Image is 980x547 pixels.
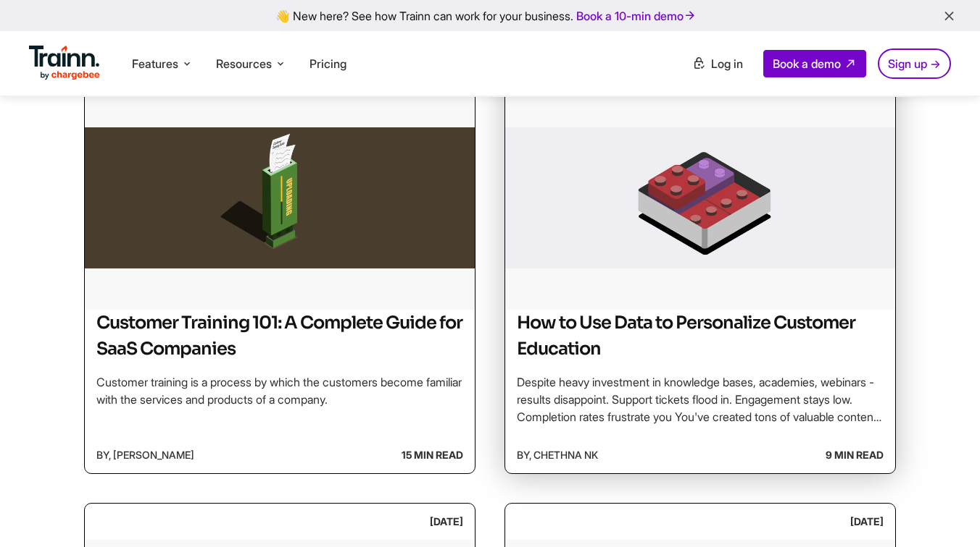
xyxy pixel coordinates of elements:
[711,56,743,71] span: Log in
[878,48,951,79] a: Sign up →
[402,443,463,467] b: 15 min read
[96,373,463,408] p: Customer training is a process by which the customers become familiar with the services and produ...
[773,56,841,71] span: Book a demo
[9,9,971,22] div: 👋 New here? See how Trainn can work for your business.
[216,56,272,72] span: Resources
[826,443,884,467] b: 9 min read
[684,51,752,77] a: Log in
[96,443,194,467] span: by, [PERSON_NAME]
[84,52,476,474] a: [DATE] Customer Training 101: A Complete Guide for SaaS Companies Customer Training 101: A Comple...
[505,89,895,306] img: How to Use Data to Personalize Customer Education
[132,56,178,72] span: Features
[517,373,884,425] p: Despite heavy investment in knowledge bases, academies, webinars - results disappoint. Support ti...
[430,509,463,534] div: [DATE]
[850,509,884,534] div: [DATE]
[310,56,346,71] a: Pricing
[517,310,884,362] h2: How to Use Data to Personalize Customer Education
[85,89,475,306] img: Customer Training 101: A Complete Guide for SaaS Companies
[517,443,598,467] span: by, Chethna NK
[763,50,866,77] a: Book a demo
[504,52,896,474] a: [DATE] How to Use Data to Personalize Customer Education How to Use Data to Personalize Customer ...
[29,46,100,80] img: Trainn Logo
[573,6,699,26] a: Book a 10-min demo
[908,478,980,547] iframe: Chat Widget
[96,310,463,362] h2: Customer Training 101: A Complete Guide for SaaS Companies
